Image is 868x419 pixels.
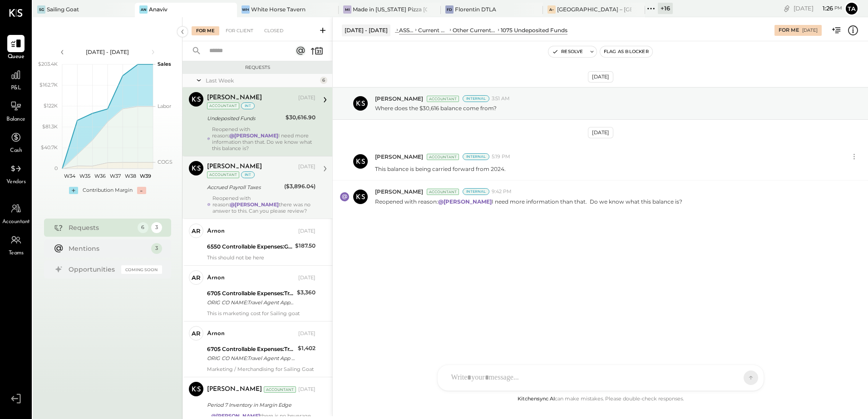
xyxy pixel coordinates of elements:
a: Cash [0,129,31,155]
div: ORIG CO NAME:Travel Agent App ORIG ID:XXXXXX0902 DESC DATE:250528 CO ENTRY DESCR:XXXXXX7955SEC:WE... [207,354,295,363]
div: 3 [151,243,162,254]
div: + [69,187,78,194]
div: Made in [US_STATE] Pizza [GEOGRAPHIC_DATA] [353,5,427,13]
div: FD [445,5,454,14]
div: ar [192,273,201,282]
div: WH [242,5,250,14]
div: Internal [463,188,489,195]
div: [PERSON_NAME] [207,385,262,394]
div: Anaviv [149,5,168,13]
span: Vendors [6,178,26,186]
button: Ta [844,1,859,16]
div: Coming Soon [121,265,162,274]
span: P&L [11,84,21,93]
div: $187.50 [295,241,316,250]
p: Where does the $30,616 balance come from? [375,104,497,112]
div: Mi [343,5,351,14]
div: Accrued Payroll Taxes [207,183,281,192]
div: arnon [207,273,225,283]
div: White Horse Tavern [251,5,306,13]
div: arnon [207,227,225,236]
div: Reopened with reason: I need more information than that. Do we know what this balance is? [212,126,316,151]
div: ($3,896.04) [284,182,316,191]
div: Requests [69,223,133,232]
div: SG [37,5,45,14]
a: Balance [0,97,31,124]
span: Queue [8,53,25,61]
span: Balance [6,116,25,124]
div: Mentions [69,244,147,253]
div: int [241,171,255,178]
div: int [241,102,255,109]
div: Requests [187,64,328,71]
p: Reopened with reason: I need more information than that. Do we know what this balance is? [375,198,682,205]
div: + 16 [658,3,673,14]
div: [DATE] [298,94,316,102]
span: [PERSON_NAME] [375,153,423,161]
strong: @[PERSON_NAME] [230,201,279,208]
div: Contribution Margin [83,187,133,194]
text: W39 [139,173,151,179]
strong: @[PERSON_NAME] [229,132,278,139]
div: 1075 Undeposited Funds [501,26,567,34]
div: 6 [138,222,148,233]
div: ar [192,227,201,235]
div: Internal [463,153,489,160]
div: Accountant [264,386,296,393]
div: [DATE] [802,27,818,34]
span: 9:42 PM [492,188,512,195]
div: [GEOGRAPHIC_DATA] – [GEOGRAPHIC_DATA] [557,5,631,13]
a: Queue [0,35,31,61]
div: $3,360 [297,288,316,297]
text: 0 [54,165,58,171]
div: [DATE] [794,4,842,13]
div: For Me [192,26,219,35]
div: 3 [151,222,162,233]
button: Flag as Blocker [600,46,652,57]
div: Marketing / Merchandising for Sailing Goat [207,366,316,372]
text: W35 [79,173,90,179]
div: copy link [782,4,791,13]
a: Teams [0,231,31,258]
span: [PERSON_NAME] [375,95,423,102]
div: - [137,187,146,194]
div: [DATE] [298,386,316,393]
div: ORIG CO NAME:Travel Agent App ORIG ID:0011010902 DESC DATE:250405 CO ENTRY DESCR:7079347955SEC:WE... [207,298,294,307]
div: Sailing Goat [47,5,79,13]
div: [PERSON_NAME] [207,93,262,102]
text: $203.4K [38,61,58,67]
div: Florentin DTLA [455,5,496,13]
div: [DATE] [588,71,613,83]
div: 6705 Controllable Expenses:Travel, Meals, & Entertainment:Travel, Ground Transport & Airfare [207,289,294,298]
div: This is marketing cost for Sailing goat [207,310,316,317]
div: Other Current Assets [453,26,496,34]
div: Closed [260,26,288,35]
div: Accountant [427,96,459,102]
div: Accountant [427,154,459,160]
span: 5:19 PM [492,153,510,161]
div: 6705 Controllable Expenses:Travel, Meals, & Entertainment:Travel, Ground Transport & Airfare [207,345,295,354]
div: Opportunities [69,265,117,274]
text: Labor [158,103,171,109]
text: $122K [44,102,58,109]
a: Accountant [0,200,31,226]
a: P&L [0,66,31,93]
div: An [139,5,148,14]
a: Vendors [0,160,31,186]
div: Internal [463,95,489,102]
strong: @[PERSON_NAME] [438,198,492,205]
div: arnon [207,329,225,338]
div: ar [192,329,201,338]
div: Accountant [207,102,239,109]
div: Accountant [427,189,459,195]
text: COGS [158,159,173,165]
div: Reopened with reason: there was no answer to this. Can you please review? [212,195,316,214]
div: [DATE] - [DATE] [342,24,390,36]
p: This balance is being carried forward from 2024. [375,165,506,173]
text: $162.7K [39,82,58,88]
text: W34 [64,173,76,179]
div: Undeposited Funds [207,114,283,123]
div: Period 7 Inventory in Margin Edge [207,400,313,409]
div: 6 [320,77,327,84]
div: [DATE] [298,330,316,337]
